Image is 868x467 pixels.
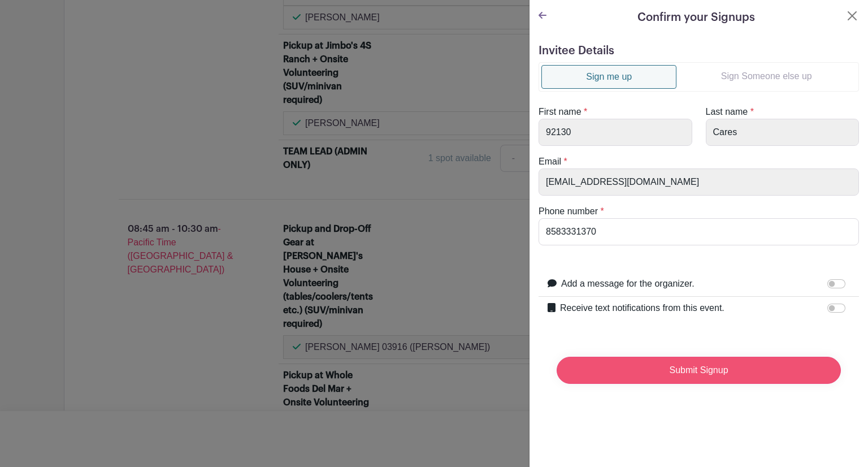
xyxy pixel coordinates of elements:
label: First name [539,105,581,119]
button: Close [845,9,859,23]
label: Phone number [539,205,598,218]
label: Last name [706,105,748,119]
label: Receive text notifications from this event. [560,301,724,315]
input: Submit Signup [557,357,841,384]
label: Add a message for the organizer. [561,277,695,291]
h5: Confirm your Signups [637,9,755,26]
label: Email [539,155,561,168]
a: Sign me up [541,65,676,89]
a: Sign Someone else up [676,65,856,88]
h5: Invitee Details [539,44,859,58]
